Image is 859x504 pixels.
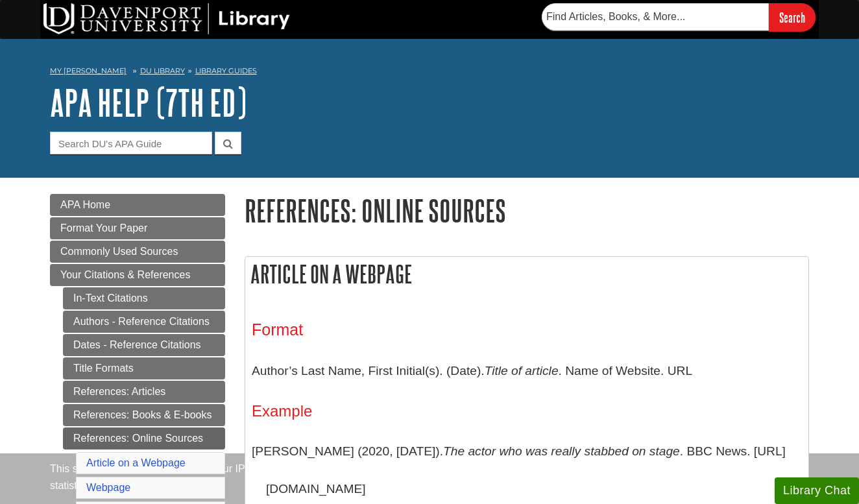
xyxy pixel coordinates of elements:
[50,217,225,239] a: Format Your Paper
[443,444,680,458] i: The actor who was really stabbed on stage
[252,403,802,420] h4: Example
[50,194,225,216] a: APA Home
[245,257,808,291] h2: Article on a Webpage
[195,66,257,75] a: Library Guides
[63,427,225,450] a: References: Online Sources
[63,287,225,309] a: In-Text Citations
[50,241,225,263] a: Commonly Used Sources
[50,132,212,154] input: Search DU's APA Guide
[86,482,130,493] a: Webpage
[245,194,809,227] h1: References: Online Sources
[63,311,225,333] a: Authors - Reference Citations
[63,404,225,426] a: References: Books & E-books
[140,66,185,75] a: DU Library
[60,199,110,210] span: APA Home
[485,364,559,378] i: Title of article
[63,334,225,356] a: Dates - Reference Citations
[542,3,769,30] input: Find Articles, Books, & More...
[60,222,147,234] span: Format Your Paper
[86,457,186,468] a: Article on a Webpage
[775,477,859,504] button: Library Chat
[63,381,225,403] a: References: Articles
[542,3,816,31] form: Searches DU Library's articles, books, and more
[252,320,802,339] h3: Format
[43,3,290,34] img: DU Library
[60,246,178,257] span: Commonly Used Sources
[50,264,225,286] a: Your Citations & References
[769,3,816,31] input: Search
[60,269,190,280] span: Your Citations & References
[50,62,809,83] nav: breadcrumb
[63,357,225,379] a: Title Formats
[252,352,802,390] p: Author’s Last Name, First Initial(s). (Date). . Name of Website. URL
[50,66,127,77] a: My [PERSON_NAME]
[50,82,247,123] a: APA Help (7th Ed)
